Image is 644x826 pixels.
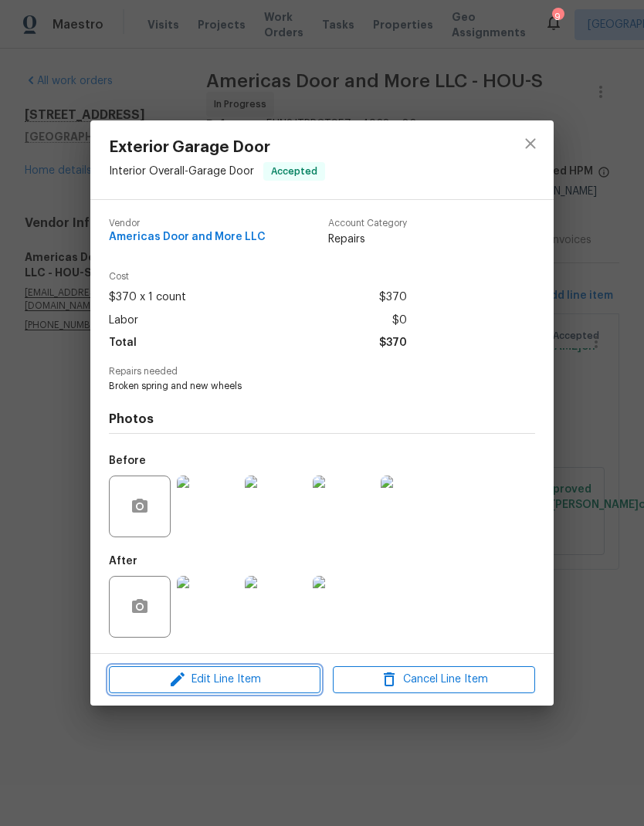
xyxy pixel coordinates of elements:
[109,166,254,177] span: Interior Overall - Garage Door
[109,666,320,693] button: Edit Line Item
[333,666,535,693] button: Cancel Line Item
[109,332,137,354] span: Total
[109,139,325,156] span: Exterior Garage Door
[114,670,316,689] span: Edit Line Item
[512,125,549,162] button: close
[109,455,146,466] h5: Before
[109,380,493,393] span: Broken spring and new wheels
[109,232,266,243] span: Americas Door and More LLC
[265,164,324,179] span: Accepted
[109,218,266,229] span: Vendor
[337,670,530,689] span: Cancel Line Item
[109,310,138,332] span: Labor
[379,286,407,309] span: $370
[109,367,535,377] span: Repairs needed
[109,272,407,282] span: Cost
[109,556,137,567] h5: After
[109,286,186,309] span: $370 x 1 count
[328,218,407,229] span: Account Category
[552,9,563,25] div: 9
[392,310,407,332] span: $0
[379,332,407,354] span: $370
[328,232,407,247] span: Repairs
[109,411,535,427] h4: Photos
